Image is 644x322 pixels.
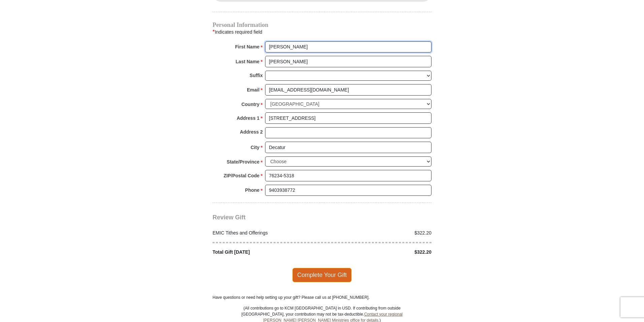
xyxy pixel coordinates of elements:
[213,294,431,300] p: Have questions or need help setting up your gift? Please call us at [PHONE_NUMBER].
[322,249,435,256] div: $322.20
[213,214,246,221] span: Review Gift
[209,249,322,256] div: Total Gift [DATE]
[250,71,263,80] strong: Suffix
[240,127,263,137] strong: Address 2
[213,28,431,36] div: Indicates required field
[237,113,260,123] strong: Address 1
[227,157,259,167] strong: State/Province
[224,171,260,180] strong: ZIP/Postal Code
[235,42,259,51] strong: First Name
[245,185,260,195] strong: Phone
[322,229,435,237] div: $322.20
[241,100,260,109] strong: Country
[236,57,260,66] strong: Last Name
[213,22,431,28] h4: Personal Information
[247,85,259,95] strong: Email
[251,143,259,152] strong: City
[292,268,352,282] span: Complete Your Gift
[209,229,322,237] div: EMIC Tithes and Offerings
